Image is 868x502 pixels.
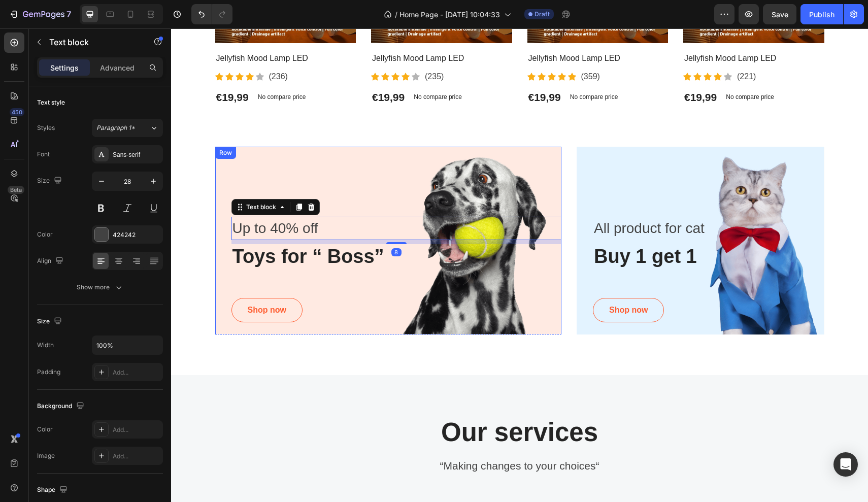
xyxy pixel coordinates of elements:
[113,150,160,159] div: Sans-serif
[512,23,653,37] h2: Jellyfish Mood Lamp LED
[37,230,53,239] div: Color
[113,368,160,377] div: Add...
[113,230,160,240] div: 424242
[77,276,115,288] div: Shop now
[45,388,652,419] p: Our services
[77,282,124,292] div: Show more
[809,9,834,20] div: Publish
[66,8,71,20] p: 7
[512,60,547,78] div: €19,99
[46,120,63,129] div: Row
[800,4,843,24] button: Publish
[60,270,131,294] button: Shop now
[37,367,60,377] div: Padding
[37,483,70,497] div: Shape
[61,189,390,211] p: Up to 40% off
[555,65,603,72] p: No compare price
[92,119,163,137] button: Paragraph 1*
[833,452,858,477] div: Open Intercom Messenger
[356,23,497,37] h2: Jellyfish Mood Lamp LED
[356,60,391,78] div: €19,99
[772,10,788,19] span: Save
[100,62,135,73] p: Advanced
[423,217,652,240] p: Buy 1 get 1
[61,217,390,240] p: Toys for “ Boss”
[45,429,652,446] p: “Making changes to your choices“
[37,315,64,328] div: Size
[37,123,55,132] div: Styles
[50,62,79,73] p: Settings
[200,60,235,78] div: €19,99
[113,425,160,434] div: Add...
[37,278,163,296] button: Show more
[113,452,160,461] div: Add...
[535,10,550,19] span: Draft
[423,189,652,211] p: All product for cat
[8,186,24,194] div: Beta
[37,425,53,434] div: Color
[254,42,273,54] p: (235)
[566,42,585,54] p: (221)
[243,65,291,72] p: No compare price
[92,336,162,354] input: Auto
[49,36,136,48] p: Text block
[422,270,493,294] button: Shop now
[395,9,397,20] span: /
[37,150,50,159] div: Font
[73,174,107,183] div: Text block
[410,42,429,54] p: (359)
[10,108,24,116] div: 450
[37,399,86,413] div: Background
[96,123,135,132] span: Paragraph 1*
[399,65,447,72] p: No compare price
[37,174,64,188] div: Size
[37,98,65,107] div: Text style
[4,4,76,24] button: 7
[37,451,55,460] div: Image
[171,28,868,502] iframe: Design area
[438,276,477,288] div: Shop now
[763,4,796,24] button: Save
[37,341,54,350] div: Width
[399,9,500,20] span: Home Page - [DATE] 10:04:33
[191,4,232,24] div: Undo/Redo
[37,254,65,268] div: Align
[220,220,230,228] div: 8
